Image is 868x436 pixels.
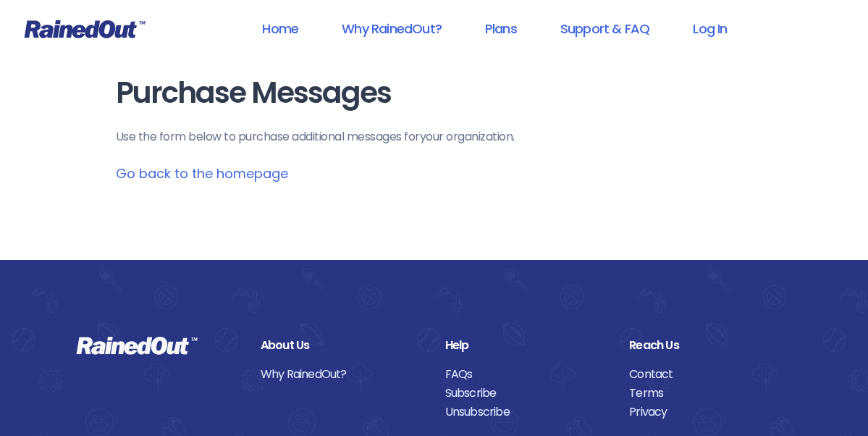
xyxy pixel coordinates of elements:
[116,164,288,183] a: Go back to the homepage
[629,384,792,403] a: Terms
[445,403,608,422] a: Unsubscribe
[116,77,753,109] h1: Purchase Messages
[261,336,424,355] div: About Us
[629,403,792,422] a: Privacy
[116,128,753,146] p: Use the form below to purchase additional messages for your organization .
[629,336,792,355] div: Reach Us
[674,12,746,45] a: Log In
[542,12,668,45] a: Support & FAQ
[261,365,424,384] a: Why RainedOut?
[323,12,460,45] a: Why RainedOut?
[466,12,536,45] a: Plans
[445,336,608,355] div: Help
[243,12,317,45] a: Home
[445,365,608,384] a: FAQs
[445,384,608,403] a: Subscribe
[629,365,792,384] a: Contact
